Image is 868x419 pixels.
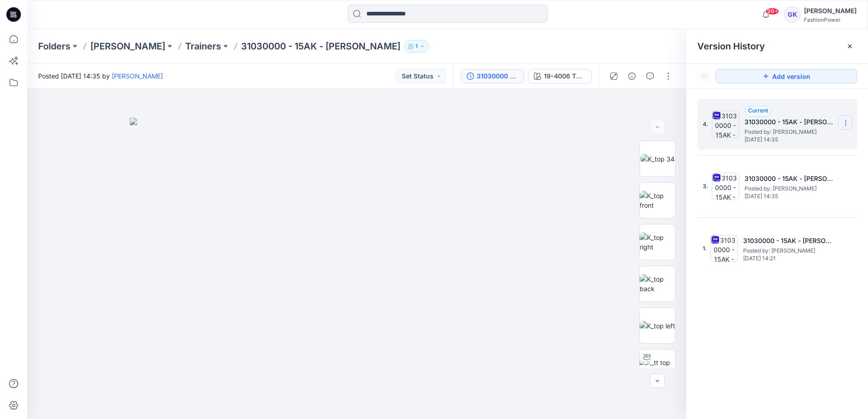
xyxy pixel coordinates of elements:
a: Folders [38,40,70,53]
span: 3. [703,182,708,190]
a: [PERSON_NAME] [112,72,163,80]
img: 31030000 - 15AK - Dion [712,173,739,200]
button: 31030000 - 15AK - [PERSON_NAME] [461,69,524,83]
span: Posted by: Guerline Kamp [745,127,835,136]
button: 19-4006 TPG Caviar [528,69,592,83]
div: GK [784,6,800,23]
p: 1 [415,41,418,51]
a: [PERSON_NAME] [90,40,165,53]
span: 1. [703,244,707,253]
button: Add version [715,69,857,83]
span: Current [748,107,768,114]
span: 99+ [765,8,779,15]
div: 19-4006 TPG Caviar [544,71,586,81]
span: [DATE] 14:35 [745,136,835,143]
h5: 31030000 - 15AK - Dion [745,173,835,184]
button: Details [625,69,639,83]
img: K_top left [640,321,675,331]
span: Posted by: Guerline Kamp [745,184,835,193]
span: 4. [703,120,708,128]
button: 1 [404,40,429,53]
img: K_top back [640,274,675,293]
img: K_top front [640,191,675,210]
p: 31030000 - 15AK - [PERSON_NAME] [241,40,400,53]
div: 31030000 - 15AK - Dion [477,71,518,81]
img: K_top right [640,233,675,252]
h5: 31030000 - 15AK - Dion [745,117,835,127]
img: K_top 34 [641,154,675,164]
img: eyJhbGciOiJIUzI1NiIsImtpZCI6IjAiLCJzbHQiOiJzZXMiLCJ0eXAiOiJKV1QifQ.eyJkYXRhIjp7InR5cGUiOiJzdG9yYW... [130,118,584,419]
span: Posted [DATE] 14:35 by [38,71,163,81]
img: 31030000 - 15AK - Dion [712,111,739,138]
span: Version History [697,41,765,52]
img: 31030000 - 15AK - Dion [710,235,738,262]
a: Trainers [185,40,221,53]
img: K_tt top 2 [640,358,675,377]
span: [DATE] 14:21 [743,255,834,262]
h5: 31030000 - 15AK - Dion [743,235,834,246]
button: Show Hidden Versions [697,69,712,83]
span: Posted by: Guerline Kamp [743,246,834,255]
button: Close [846,43,853,50]
div: [PERSON_NAME] [804,5,857,16]
span: [DATE] 14:35 [745,193,835,200]
div: FashionPower [804,16,857,23]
